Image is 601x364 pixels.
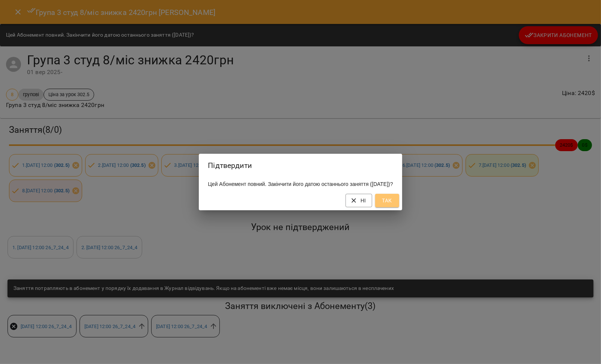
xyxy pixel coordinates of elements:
[346,194,372,207] button: Ні
[199,177,402,191] div: Цей Абонемент повний. Закінчити його датою останнього заняття ([DATE])?
[375,194,399,207] button: Так
[381,196,393,205] span: Так
[352,196,366,205] span: Ні
[208,160,393,171] h2: Підтвердити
